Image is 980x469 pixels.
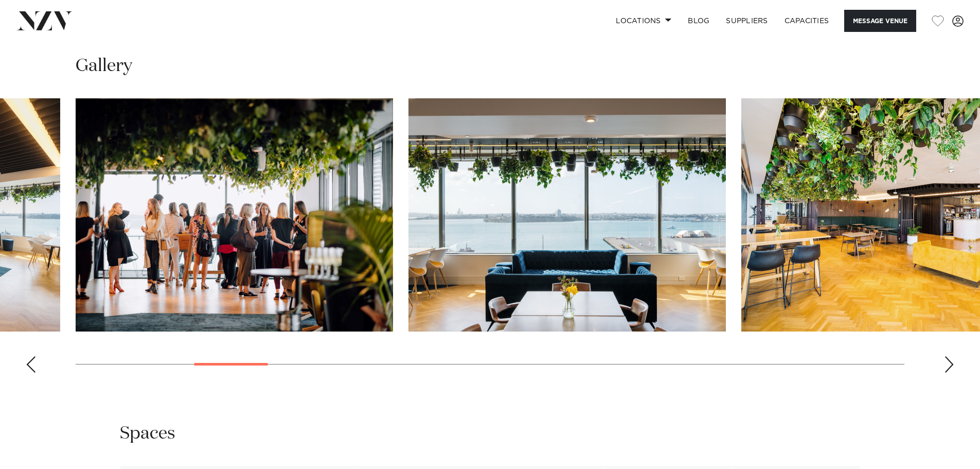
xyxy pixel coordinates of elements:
h2: Gallery [76,55,132,78]
swiper-slide: 5 / 28 [76,98,393,332]
button: Message Venue [844,10,916,32]
a: BLOG [680,10,718,32]
a: Capacities [776,10,838,32]
h2: Spaces [120,422,175,445]
a: SUPPLIERS [718,10,776,32]
a: Locations [608,10,680,32]
img: nzv-logo.png [16,11,73,30]
swiper-slide: 6 / 28 [408,98,726,332]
